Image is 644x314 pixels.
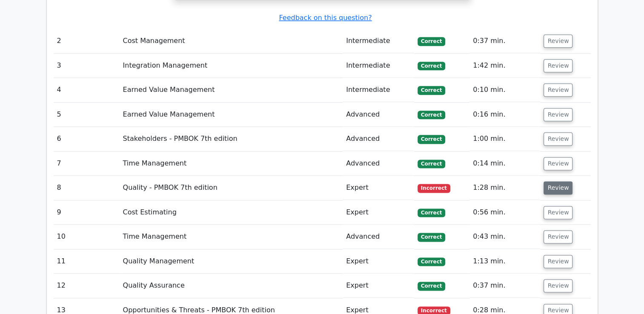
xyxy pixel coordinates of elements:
td: Advanced [343,225,414,249]
span: Correct [418,86,445,94]
span: Correct [418,233,445,241]
td: Earned Value Management [120,78,343,102]
td: 1:00 min. [469,127,540,151]
td: Expert [343,249,414,274]
button: Review [544,230,572,243]
td: 0:37 min. [469,29,540,53]
a: Feedback on this question? [279,14,372,22]
td: 0:14 min. [469,151,540,176]
span: Correct [418,160,445,168]
button: Review [544,255,572,268]
td: Quality - PMBOK 7th edition [120,176,343,200]
td: Quality Management [120,249,343,274]
td: 8 [54,176,120,200]
button: Review [544,59,572,72]
td: 12 [54,274,120,298]
td: 1:28 min. [469,176,540,200]
button: Review [544,132,572,146]
td: 0:10 min. [469,78,540,102]
td: Quality Assurance [120,274,343,298]
td: 6 [54,127,120,151]
td: 0:56 min. [469,200,540,225]
td: 5 [54,103,120,127]
td: Advanced [343,103,414,127]
td: Integration Management [120,54,343,78]
td: 3 [54,54,120,78]
td: Intermediate [343,78,414,102]
td: Time Management [120,151,343,176]
button: Review [544,108,572,121]
td: 0:37 min. [469,274,540,298]
button: Review [544,279,572,292]
span: Correct [418,282,445,290]
td: Expert [343,176,414,200]
td: Time Management [120,225,343,249]
td: Earned Value Management [120,103,343,127]
span: Correct [418,208,445,217]
td: Expert [343,274,414,298]
span: Correct [418,135,445,143]
td: Intermediate [343,54,414,78]
button: Review [544,157,572,170]
span: Correct [418,37,445,46]
button: Review [544,181,572,194]
td: 10 [54,225,120,249]
td: 1:42 min. [469,54,540,78]
button: Review [544,83,572,97]
td: 11 [54,249,120,274]
td: Advanced [343,127,414,151]
td: Intermediate [343,29,414,53]
td: 0:16 min. [469,103,540,127]
td: 7 [54,151,120,176]
span: Correct [418,111,445,119]
button: Review [544,206,572,219]
td: Advanced [343,151,414,176]
span: Incorrect [418,184,450,192]
td: 0:43 min. [469,225,540,249]
td: Expert [343,200,414,225]
td: Cost Estimating [120,200,343,225]
span: Correct [418,257,445,266]
td: Cost Management [120,29,343,53]
td: Stakeholders - PMBOK 7th edition [120,127,343,151]
td: 4 [54,78,120,102]
button: Review [544,34,572,48]
td: 1:13 min. [469,249,540,274]
span: Correct [418,62,445,70]
td: 9 [54,200,120,225]
td: 2 [54,29,120,53]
